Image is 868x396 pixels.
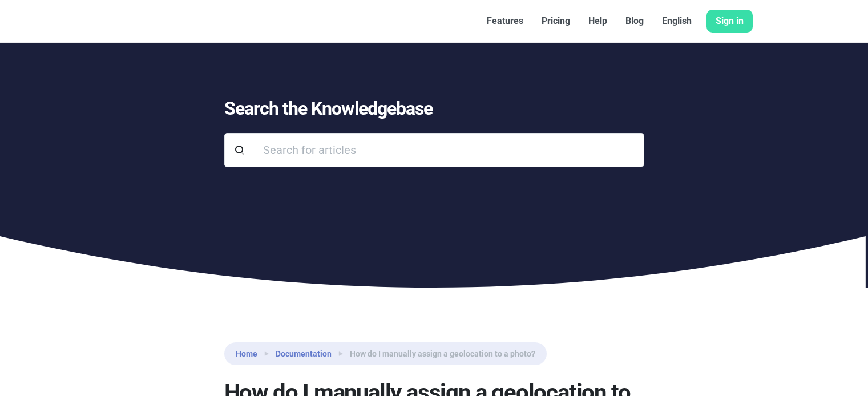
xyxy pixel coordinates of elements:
a: English [653,10,701,33]
font: Blog [625,15,644,26]
a: Blog [616,10,653,33]
input: Search [255,133,644,167]
a: Pricing [532,10,579,33]
font: Help [588,15,607,26]
font: Sign in [716,15,744,26]
a: Sign in [706,10,753,33]
font: Features [487,15,523,26]
a: Home [236,348,257,360]
a: Documentation [276,348,332,360]
a: Features [478,10,532,33]
font: Pricing [542,15,570,26]
nav: breadcrumb [224,342,547,365]
h1: Search the Knowledgebase [224,98,644,119]
a: Help [579,10,616,33]
li: How do I manually assign a geolocation to a photo? [332,347,535,361]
